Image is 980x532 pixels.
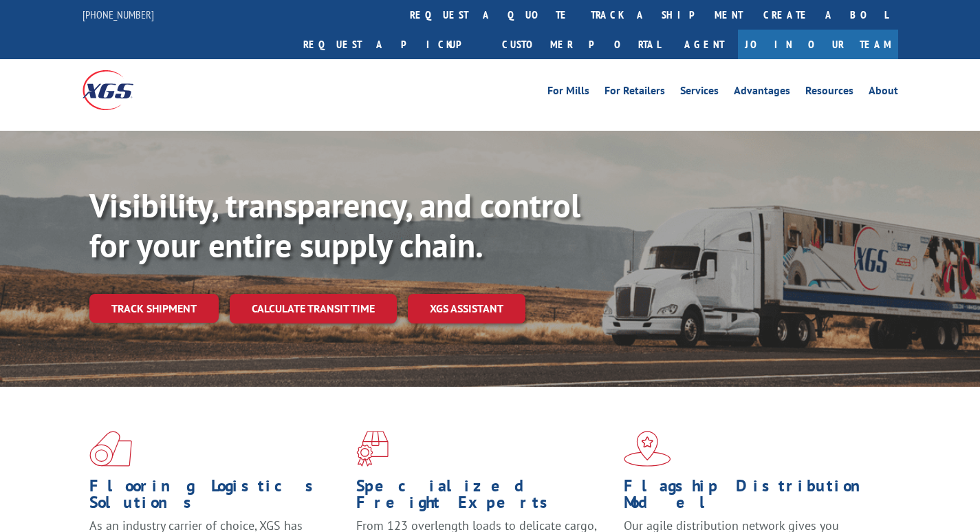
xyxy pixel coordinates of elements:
[89,184,580,266] b: Visibility, transparency, and control for your entire supply chain.
[869,85,898,100] a: About
[408,294,525,323] a: XGS ASSISTANT
[230,294,397,323] a: Calculate transit time
[83,8,154,21] a: [PHONE_NUMBER]
[671,30,738,59] a: Agent
[738,30,898,59] a: Join Our Team
[605,85,665,100] a: For Retailers
[680,85,719,100] a: Services
[356,431,389,467] img: xgs-icon-focused-on-flooring-red
[492,30,671,59] a: Customer Portal
[356,478,613,518] h1: Specialized Freight Experts
[89,478,346,518] h1: Flooring Logistics Solutions
[624,431,671,467] img: xgs-icon-flagship-distribution-model-red
[805,85,853,100] a: Resources
[89,294,219,323] a: Track shipment
[547,85,589,100] a: For Mills
[89,431,132,467] img: xgs-icon-total-supply-chain-intelligence-red
[734,85,790,100] a: Advantages
[624,478,880,518] h1: Flagship Distribution Model
[293,30,492,59] a: Request a pickup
